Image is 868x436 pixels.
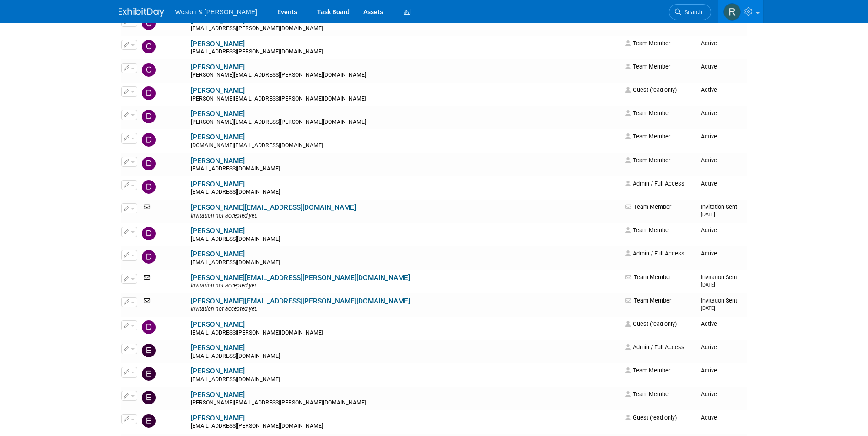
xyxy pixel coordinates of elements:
[625,250,685,257] span: Admin / Full Access
[191,399,620,407] div: [PERSON_NAME][EMAIL_ADDRESS][PERSON_NAME][DOMAIN_NAME]
[142,320,156,334] img: Douglas Gerber
[723,3,741,21] img: Roberta Sinclair
[191,142,620,149] div: [DOMAIN_NAME][EMAIL_ADDRESS][DOMAIN_NAME]
[142,367,156,381] img: Elke Malin
[701,414,717,421] span: Active
[701,274,737,288] span: Invitation Sent
[701,157,717,164] span: Active
[625,110,670,117] span: Team Member
[625,133,670,140] span: Team Member
[142,227,156,240] img: Deanna Lambert
[191,259,620,266] div: [EMAIL_ADDRESS][DOMAIN_NAME]
[142,344,156,357] img: Edyn Winter
[701,203,737,218] span: Invitation Sent
[625,40,670,47] span: Team Member
[625,297,671,304] span: Team Member
[191,40,245,48] a: [PERSON_NAME]
[142,391,156,404] img: Emily DiFranco
[191,96,620,103] div: [PERSON_NAME][EMAIL_ADDRESS][PERSON_NAME][DOMAIN_NAME]
[625,391,670,398] span: Team Member
[191,86,245,95] a: [PERSON_NAME]
[701,212,715,218] small: [DATE]
[191,353,620,360] div: [EMAIL_ADDRESS][DOMAIN_NAME]
[191,203,356,212] a: [PERSON_NAME][EMAIL_ADDRESS][DOMAIN_NAME]
[701,133,717,140] span: Active
[191,320,245,329] a: [PERSON_NAME]
[625,227,670,234] span: Team Member
[175,8,257,16] span: Weston & [PERSON_NAME]
[142,157,156,170] img: David Elmer
[191,180,245,188] a: [PERSON_NAME]
[191,297,410,305] a: [PERSON_NAME][EMAIL_ADDRESS][PERSON_NAME][DOMAIN_NAME]
[191,48,620,56] div: [EMAIL_ADDRESS][PERSON_NAME][DOMAIN_NAME]
[681,9,702,16] span: Search
[142,110,156,123] img: David Agnello
[625,86,677,93] span: Guest (read-only)
[701,250,717,257] span: Active
[142,86,156,100] img: Daniel Herzog
[191,72,620,79] div: [PERSON_NAME][EMAIL_ADDRESS][PERSON_NAME][DOMAIN_NAME]
[701,391,717,398] span: Active
[701,180,717,187] span: Active
[142,250,156,264] img: Deb Lamoureaux
[625,414,677,421] span: Guest (read-only)
[142,63,156,77] img: Chuck Raymond
[701,320,717,327] span: Active
[701,63,717,70] span: Active
[625,180,685,187] span: Admin / Full Access
[191,63,245,71] a: [PERSON_NAME]
[701,297,737,311] span: Invitation Sent
[191,330,620,337] div: [EMAIL_ADDRESS][PERSON_NAME][DOMAIN_NAME]
[191,189,620,196] div: [EMAIL_ADDRESS][DOMAIN_NAME]
[625,320,677,327] span: Guest (read-only)
[669,4,711,20] a: Search
[142,414,156,428] img: Erin Herock
[191,110,245,118] a: [PERSON_NAME]
[142,40,156,53] img: Christine Viarella
[191,213,620,220] div: Invitation not accepted yet.
[701,40,717,47] span: Active
[701,367,717,374] span: Active
[701,344,717,351] span: Active
[142,180,156,194] img: david osgood
[191,250,245,258] a: [PERSON_NAME]
[701,227,717,234] span: Active
[625,63,670,70] span: Team Member
[191,367,245,375] a: [PERSON_NAME]
[191,236,620,243] div: [EMAIL_ADDRESS][DOMAIN_NAME]
[191,274,410,282] a: [PERSON_NAME][EMAIL_ADDRESS][PERSON_NAME][DOMAIN_NAME]
[191,282,620,290] div: Invitation not accepted yet.
[701,86,717,93] span: Active
[191,157,245,165] a: [PERSON_NAME]
[191,165,620,173] div: [EMAIL_ADDRESS][DOMAIN_NAME]
[701,110,717,117] span: Active
[191,25,620,32] div: [EMAIL_ADDRESS][PERSON_NAME][DOMAIN_NAME]
[191,227,245,235] a: [PERSON_NAME]
[119,8,164,17] img: ExhibitDay
[191,391,245,399] a: [PERSON_NAME]
[701,305,715,311] small: [DATE]
[625,157,670,164] span: Team Member
[191,423,620,430] div: [EMAIL_ADDRESS][PERSON_NAME][DOMAIN_NAME]
[625,344,685,351] span: Admin / Full Access
[625,203,671,210] span: Team Member
[625,274,671,281] span: Team Member
[191,344,245,352] a: [PERSON_NAME]
[701,282,715,288] small: [DATE]
[191,16,245,25] a: [PERSON_NAME]
[191,414,245,422] a: [PERSON_NAME]
[625,367,670,374] span: Team Member
[191,119,620,126] div: [PERSON_NAME][EMAIL_ADDRESS][PERSON_NAME][DOMAIN_NAME]
[191,133,245,141] a: [PERSON_NAME]
[191,376,620,383] div: [EMAIL_ADDRESS][DOMAIN_NAME]
[142,133,156,147] img: David Black
[191,306,620,313] div: Invitation not accepted yet.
